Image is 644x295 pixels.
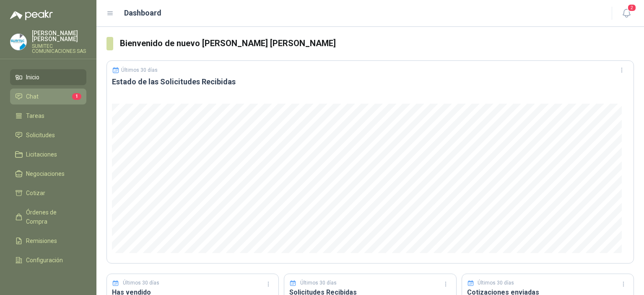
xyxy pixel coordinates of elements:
a: Órdenes de Compra [10,204,86,230]
span: Licitaciones [26,150,57,159]
span: 2 [627,4,636,12]
a: Configuración [10,252,86,268]
a: Manuales y ayuda [10,272,86,287]
a: Cotizar [10,185,86,201]
p: Últimos 30 días [478,279,514,287]
img: Logo peakr [10,10,53,20]
p: Últimos 30 días [123,279,159,287]
p: SUMITEC COMUNICACIONES SAS [32,44,86,54]
a: Solicitudes [10,127,86,143]
p: Últimos 30 días [300,279,337,287]
button: 2 [619,6,634,21]
span: Remisiones [26,236,57,245]
h1: Dashboard [124,7,161,19]
span: Chat [26,92,39,101]
a: Remisiones [10,233,86,249]
h3: Bienvenido de nuevo [PERSON_NAME] [PERSON_NAME] [120,37,634,50]
a: Negociaciones [10,166,86,182]
span: Negociaciones [26,169,65,178]
p: [PERSON_NAME] [PERSON_NAME] [32,30,86,42]
span: Cotizar [26,188,45,198]
img: Company Logo [10,34,26,50]
a: Tareas [10,108,86,124]
span: Solicitudes [26,131,55,140]
span: Inicio [26,73,39,82]
span: 1 [72,93,81,100]
a: Licitaciones [10,146,86,162]
span: Órdenes de Compra [26,208,78,226]
span: Tareas [26,111,44,120]
h3: Estado de las Solicitudes Recibidas [112,77,628,87]
p: Últimos 30 días [121,67,158,73]
a: Inicio [10,69,86,85]
a: Chat1 [10,89,86,104]
span: Configuración [26,256,63,265]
